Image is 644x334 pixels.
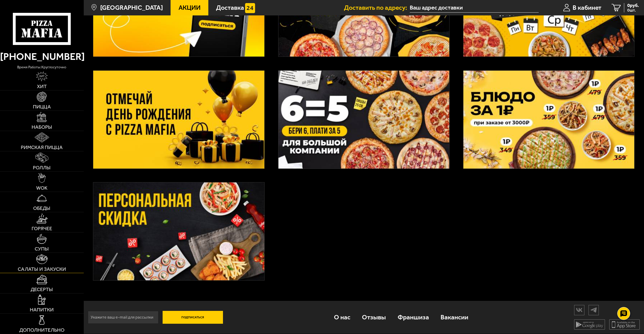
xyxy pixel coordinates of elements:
[245,3,255,13] img: 15daf4d41897b9f0e9f617042186c801.svg
[30,307,54,312] span: Напитки
[31,287,53,292] span: Десерты
[410,3,538,13] input: Ваш адрес доставки
[32,226,52,231] span: Горячее
[328,306,356,328] a: О нас
[18,267,66,272] span: Салаты и закуски
[410,3,538,13] span: Учительская улица, 18к1
[344,4,410,11] span: Доставить по адресу:
[19,328,64,333] span: Дополнительно
[163,311,223,324] button: Подписаться
[100,4,163,11] span: [GEOGRAPHIC_DATA]
[627,8,639,12] span: 0 шт.
[216,4,244,11] span: Доставка
[435,306,474,328] a: Вакансии
[356,306,392,328] a: Отзывы
[574,305,584,314] img: vk
[35,246,49,252] span: Супы
[627,3,639,8] span: 0 руб.
[33,206,50,211] span: Обеды
[33,165,51,170] span: Роллы
[32,125,52,130] span: Наборы
[392,306,435,328] a: Франшиза
[21,145,63,150] span: Римская пицца
[37,84,47,89] span: Хит
[88,311,158,324] input: Укажите ваш e-mail для рассылки
[589,305,599,314] img: tg
[33,104,51,109] span: Пицца
[573,4,601,11] span: В кабинет
[36,185,48,191] span: WOK
[179,4,201,11] span: Акции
